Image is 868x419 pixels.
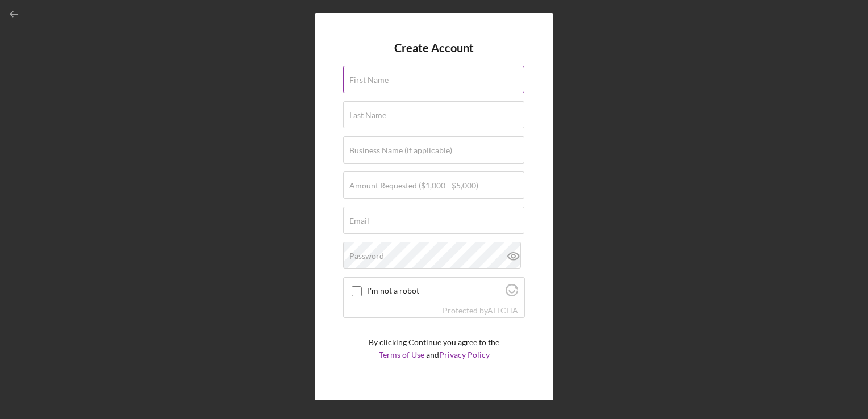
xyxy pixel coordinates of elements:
[349,146,452,155] label: Business Name (if applicable)
[487,305,518,315] a: Visit Altcha.org
[439,350,490,359] a: Privacy Policy
[349,111,386,120] label: Last Name
[368,286,502,295] label: I'm not a robot
[506,288,518,298] a: Visit Altcha.org
[349,216,369,225] label: Email
[349,181,478,190] label: Amount Requested ($1,000 - $5,000)
[369,336,499,362] p: By clicking Continue you agree to the and
[394,41,474,55] h4: Create Account
[443,306,518,315] div: Protected by
[349,76,389,85] label: First Name
[349,252,384,261] label: Password
[379,350,424,359] a: Terms of Use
